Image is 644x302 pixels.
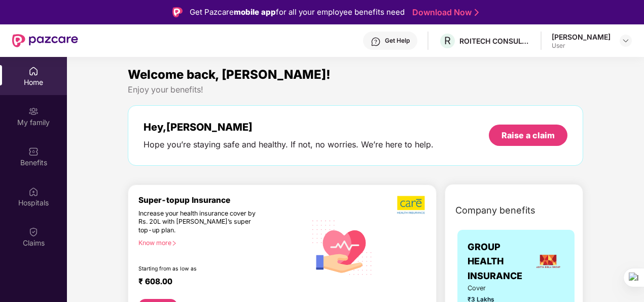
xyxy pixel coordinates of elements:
[397,195,426,215] img: b5dec4f62d2307b9de63beb79f102df3.png
[144,139,434,150] div: Hope you’re staying safe and healthy. If not, no worries. We’re here to help.
[28,106,39,116] img: svg+xml;base64,PHN2ZyB3aWR0aD0iMjAiIGhlaWdodD0iMjAiIHZpZXdCb3g9IjAgMCAyMCAyMCIgZmlsbD0ibm9uZSIgeG...
[28,146,39,157] img: svg+xml;base64,PHN2ZyBpZD0iQmVuZWZpdHMiIHhtbG5zPSJodHRwOi8vd3d3LnczLm9yZy8yMDAwL3N2ZyIgd2lkdGg9Ij...
[234,7,276,17] strong: mobile app
[128,84,583,95] div: Enjoy your benefits!
[412,7,476,18] a: Download Now
[534,248,562,275] img: insurerLogo
[171,240,177,246] span: right
[468,283,504,293] span: Cover
[28,187,39,197] img: svg+xml;base64,PHN2ZyBpZD0iSG9zcGl0YWxzIiB4bWxucz0iaHR0cDovL3d3dy53My5vcmcvMjAwMC9zdmciIHdpZHRoPS...
[444,35,451,47] span: R
[138,277,296,289] div: ₹ 608.00
[138,209,263,235] div: Increase your health insurance cover by Rs. 20L with [PERSON_NAME]’s super top-up plan.
[552,42,611,50] div: User
[190,6,405,18] div: Get Pazcare for all your employee benefits need
[138,195,306,205] div: Super-topup Insurance
[552,32,611,42] div: [PERSON_NAME]
[475,7,479,18] img: Stroke
[128,67,331,82] span: Welcome back, [PERSON_NAME]!
[622,37,630,45] img: svg+xml;base64,PHN2ZyBpZD0iRHJvcGRvd24tMzJ4MzIiIHhtbG5zPSJodHRwOi8vd3d3LnczLm9yZy8yMDAwL3N2ZyIgd2...
[371,37,381,47] img: svg+xml;base64,PHN2ZyBpZD0iSGVscC0zMngzMiIgeG1sbnM9Imh0dHA6Ly93d3cudzMub3JnLzIwMDAvc3ZnIiB3aWR0aD...
[385,37,410,45] div: Get Help
[468,240,531,283] span: GROUP HEALTH INSURANCE
[12,34,78,47] img: New Pazcare Logo
[28,227,39,237] img: svg+xml;base64,PHN2ZyBpZD0iQ2xhaW0iIHhtbG5zPSJodHRwOi8vd3d3LnczLm9yZy8yMDAwL3N2ZyIgd2lkdGg9IjIwIi...
[138,239,300,246] div: Know more
[144,121,434,133] div: Hey, [PERSON_NAME]
[306,210,378,284] img: svg+xml;base64,PHN2ZyB4bWxucz0iaHR0cDovL3d3dy53My5vcmcvMjAwMC9zdmciIHhtbG5zOnhsaW5rPSJodHRwOi8vd3...
[28,66,39,76] img: svg+xml;base64,PHN2ZyBpZD0iSG9tZSIgeG1sbnM9Imh0dHA6Ly93d3cudzMub3JnLzIwMDAvc3ZnIiB3aWR0aD0iMjAiIG...
[459,36,530,46] div: ROITECH CONSULTING PRIVATE LIMITED
[138,265,263,273] div: Starting from as low as
[455,203,535,218] span: Company benefits
[172,7,183,17] img: Logo
[502,130,555,141] div: Raise a claim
